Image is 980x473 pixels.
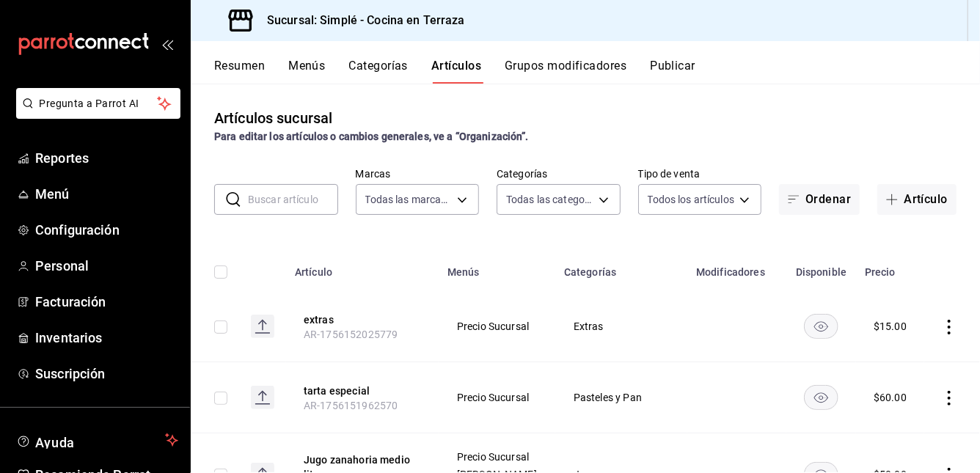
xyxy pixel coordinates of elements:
[497,169,621,180] label: Categorías
[648,192,735,207] span: Todos los artículos
[214,59,980,84] div: navigation tabs
[439,244,555,291] th: Menús
[779,184,860,215] button: Ordenar
[687,244,786,291] th: Modificadores
[786,244,856,291] th: Disponible
[804,385,838,410] button: availability-product
[304,400,398,411] span: AR-1756151962570
[214,59,265,84] button: Resumen
[10,106,180,122] a: Pregunta a Parrot AI
[457,452,537,462] span: Precio Sucursal
[574,321,669,331] span: Extras
[874,390,907,405] div: $ 60.00
[35,256,178,276] span: Personal
[304,384,421,398] button: edit-product-location
[35,431,159,449] span: Ayuda
[16,88,180,119] button: Pregunta a Parrot AI
[365,192,453,207] span: Todas las marcas, Sin marca
[874,319,907,334] div: $ 15.00
[877,184,957,215] button: Artículo
[856,244,924,291] th: Precio
[35,292,178,312] span: Facturación
[35,328,178,348] span: Inventarios
[286,244,439,291] th: Artículo
[288,59,325,84] button: Menús
[574,392,669,403] span: Pasteles y Pan
[942,391,957,406] button: actions
[942,320,957,334] button: actions
[304,312,421,327] button: edit-product-location
[505,59,626,84] button: Grupos modificadores
[40,96,158,111] span: Pregunta a Parrot AI
[457,392,537,403] span: Precio Sucursal
[638,169,762,180] label: Tipo de venta
[161,38,173,50] button: open_drawer_menu
[35,184,178,204] span: Menú
[35,364,178,384] span: Suscripción
[214,131,529,142] strong: Para editar los artículos o cambios generales, ve a “Organización”.
[356,169,480,180] label: Marcas
[214,107,332,129] div: Artículos sucursal
[804,314,838,339] button: availability-product
[248,185,338,214] input: Buscar artículo
[35,148,178,168] span: Reportes
[35,220,178,240] span: Configuración
[555,244,687,291] th: Categorías
[457,321,537,331] span: Precio Sucursal
[255,12,465,29] h3: Sucursal: Simplé - Cocina en Terraza
[304,329,398,340] span: AR-1756152025779
[431,59,481,84] button: Artículos
[349,59,409,84] button: Categorías
[650,59,695,84] button: Publicar
[506,192,593,207] span: Todas las categorías, Sin categoría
